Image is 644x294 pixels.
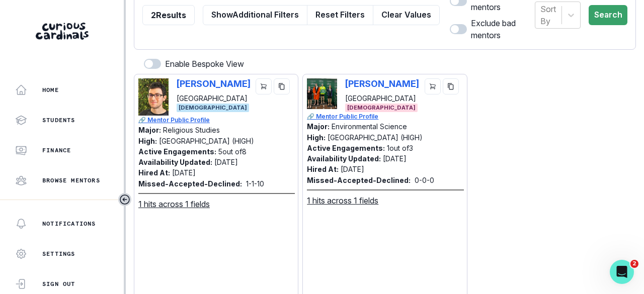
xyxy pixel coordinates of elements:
[177,93,251,104] p: [GEOGRAPHIC_DATA]
[138,137,157,145] p: High:
[383,154,407,163] p: [DATE]
[163,126,220,134] p: Religious Studies
[138,178,242,189] p: Missed-Accepted-Declined:
[630,260,638,268] span: 2
[42,86,59,94] p: Home
[42,116,75,124] p: Students
[203,5,307,25] button: ShowAdditional Filters
[345,104,418,112] span: [DEMOGRAPHIC_DATA]
[332,122,407,131] p: Environmental Science
[307,78,337,109] img: Picture of Morgan Lukinac
[307,144,385,152] p: Active Engagements:
[307,154,381,163] p: Availability Updated:
[425,78,441,94] button: cart
[274,78,290,94] button: copy
[540,3,556,27] div: Sort By
[341,165,364,173] p: [DATE]
[345,93,419,104] p: [GEOGRAPHIC_DATA]
[42,280,75,288] p: Sign Out
[373,5,440,25] button: Clear Values
[307,194,378,207] u: 1 hits across 1 fields
[307,122,330,131] p: Major:
[138,158,212,166] p: Availability Updated:
[42,176,100,184] p: Browse Mentors
[307,175,411,185] p: Missed-Accepted-Declined:
[589,5,627,25] button: Search
[138,198,210,210] u: 1 hits across 1 fields
[307,112,463,121] a: 🔗 Mentor Public Profile
[138,116,295,125] a: 🔗 Mentor Public Profile
[218,147,247,156] p: 5 out of 8
[307,165,339,173] p: Hired At:
[118,193,131,206] button: Toggle sidebar
[177,78,251,89] p: [PERSON_NAME]
[246,178,264,189] p: 1 - 1 - 10
[165,58,244,70] p: Enable Bespoke View
[307,5,373,25] button: Reset Filters
[387,144,413,152] p: 1 out of 3
[42,220,96,228] p: Notifications
[138,126,161,134] p: Major:
[328,133,423,142] p: [GEOGRAPHIC_DATA] (HIGH)
[214,158,238,166] p: [DATE]
[471,17,535,41] p: Exclude bad mentors
[610,260,634,284] iframe: Intercom live chat
[177,104,249,112] span: [DEMOGRAPHIC_DATA]
[42,250,75,258] p: Settings
[443,78,459,94] button: copy
[345,78,419,89] p: [PERSON_NAME]
[307,133,326,142] p: High:
[138,147,216,156] p: Active Engagements:
[36,23,89,40] img: Curious Cardinals Logo
[138,78,169,116] img: Picture of Palmer Manes
[256,78,272,94] button: cart
[159,137,254,145] p: [GEOGRAPHIC_DATA] (HIGH)
[172,168,196,177] p: [DATE]
[415,175,434,185] p: 0 - 0 - 0
[151,9,186,21] p: 2 Results
[138,168,170,177] p: Hired At:
[42,146,71,154] p: Finance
